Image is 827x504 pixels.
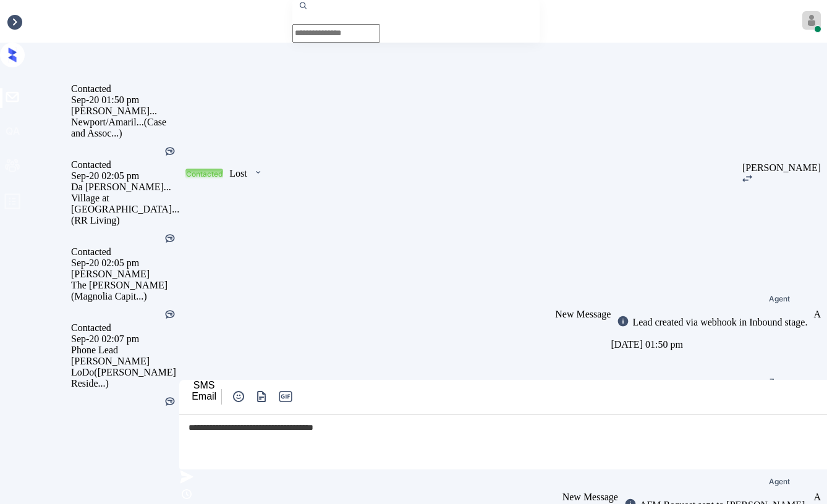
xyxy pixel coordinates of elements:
div: Contacted [71,83,179,94]
div: Lead created via webhook in Inbound stage. [629,317,807,328]
div: Contacted [186,169,223,178]
img: icon-zuma [231,389,246,404]
div: [DATE] 01:50 pm [611,336,813,353]
img: icon-zuma [254,389,269,404]
span: New Message [555,309,611,319]
div: Kelsey was silent [164,232,176,246]
div: Kelsey was silent [164,145,176,159]
img: icon-zuma [253,167,263,178]
div: Sep-20 02:07 pm [71,334,179,345]
div: [PERSON_NAME] LoDo ([PERSON_NAME] Reside...) [71,356,179,389]
div: A [813,309,821,320]
div: Sep-20 02:05 pm [71,170,179,182]
img: Kelsey was silent [164,308,176,321]
div: Contacted [71,159,179,170]
div: SMS [192,380,216,391]
div: Village at [GEOGRAPHIC_DATA]... (RR Living) [71,193,179,226]
div: Da [PERSON_NAME]... [71,182,179,193]
div: Kelsey was silent [164,308,176,322]
div: Contacted [71,322,179,334]
div: [PERSON_NAME] [71,269,179,280]
img: avatar [802,11,821,30]
div: Phone Lead [71,345,179,356]
img: Kelsey was silent [164,145,176,157]
div: Sep-20 02:05 pm [71,258,179,269]
span: profile [4,193,21,214]
div: [PERSON_NAME]... [71,106,179,117]
div: Email [192,391,216,402]
img: icon-zuma [742,175,752,182]
div: The [PERSON_NAME] (Magnolia Capit...) [71,280,179,302]
div: Contacted [71,246,179,258]
button: icon-zuma [230,389,247,404]
img: Kelsey was silent [164,232,176,245]
div: Sep-20 01:50 pm [71,94,179,106]
div: Lost [229,168,247,179]
div: Newport/Amaril... (Case and Assoc...) [71,117,179,139]
div: [PERSON_NAME] [742,162,821,174]
img: icon-zuma [179,469,194,484]
span: Agent [769,295,790,303]
div: Zuma [770,378,790,385]
div: Inbox [6,16,29,27]
img: icon-zuma [617,315,629,327]
button: icon-zuma [253,389,271,404]
img: icon-zuma [179,487,194,502]
div: Kelsey was silent [164,395,176,409]
img: Kelsey was silent [164,395,176,408]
